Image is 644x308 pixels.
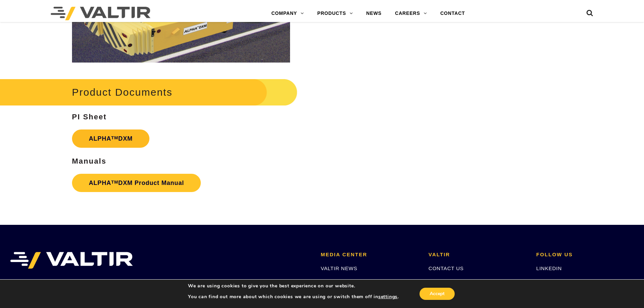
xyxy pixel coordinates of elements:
[10,252,133,269] img: VALTIR
[433,7,472,20] a: CONTACT
[536,278,560,284] a: TWITTER
[111,180,118,185] sup: TM
[388,7,434,20] a: CAREERS
[188,283,399,289] p: We are using cookies to give you the best experience on our website.
[359,7,388,20] a: NEWS
[429,252,526,258] h2: VALTIR
[72,174,201,192] a: ALPHATMDXM Product Manual
[321,252,419,258] h2: MEDIA CENTER
[72,157,106,165] strong: Manuals
[72,129,150,148] a: ALPHATMDXM
[536,252,634,258] h2: FOLLOW US
[420,288,455,300] button: Accept
[188,294,399,300] p: You can find out more about which cookies we are using or switch them off in .
[51,7,150,20] img: Valtir
[111,135,118,140] sup: TM
[265,7,311,20] a: COMPANY
[429,265,464,271] a: CONTACT US
[378,294,398,300] button: settings
[536,265,562,271] a: LINKEDIN
[321,265,357,271] a: VALTIR NEWS
[72,113,107,121] strong: PI Sheet
[321,278,369,284] a: ONLINE TRAINING
[429,278,455,284] a: CAREERS
[311,7,360,20] a: PRODUCTS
